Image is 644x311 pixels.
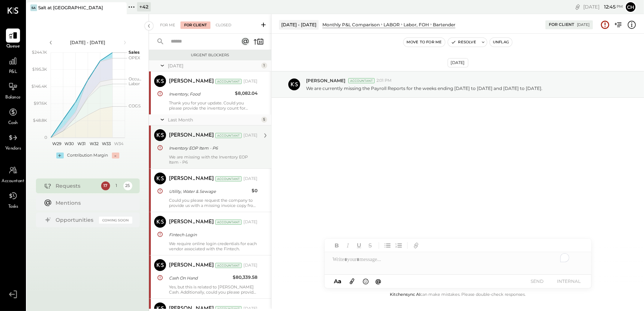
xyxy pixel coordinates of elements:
[101,181,110,190] div: 17
[30,4,37,11] div: Sa
[577,22,590,27] div: [DATE]
[64,141,74,146] text: W30
[169,78,214,85] div: [PERSON_NAME]
[448,38,479,47] button: Resolve
[38,4,103,11] div: Salt at [GEOGRAPHIC_DATA]
[9,69,17,76] span: P&L
[153,53,268,58] div: Urgent Blockers
[0,163,26,185] a: Accountant
[2,178,24,185] span: Accountant
[169,90,233,98] div: Inventory, Food
[52,141,62,146] text: W29
[243,176,258,182] div: [DATE]
[129,76,141,81] text: Occu...
[332,277,344,285] button: Aa
[212,21,235,29] div: Closed
[448,58,468,67] div: [DATE]
[383,241,392,250] button: Unordered List
[404,21,429,28] div: Labor, FOH
[56,153,64,158] div: +
[169,262,214,269] div: [PERSON_NAME]
[56,216,95,224] div: Opportunities
[137,2,151,11] div: + 42
[6,43,20,50] span: Queue
[33,118,47,123] text: $48.8K
[0,131,26,152] a: Vendors
[0,80,26,101] a: Balance
[77,141,86,146] text: W31
[99,217,132,224] div: Coming Soon
[215,79,242,84] div: Accountant
[112,153,119,158] div: -
[574,3,581,11] div: copy link
[404,38,445,47] button: Move to for me
[31,84,47,89] text: $146.4K
[129,55,140,60] text: OPEX
[233,274,258,281] div: $80,339.58
[306,85,542,91] p: We are currently missing the Payroll Reports for the weeks ending [DATE] to [DATE] and [DATE] to ...
[322,21,380,28] div: Monthly P&L Comparison
[338,278,341,285] span: a
[168,63,259,69] div: [DATE]
[169,144,255,152] div: Inventory EOP Item - P6
[252,187,258,194] div: $0
[34,101,47,106] text: $97.6K
[343,241,353,250] button: Italic
[279,20,319,29] div: [DATE] - [DATE]
[348,78,375,83] div: Accountant
[89,141,98,146] text: W32
[169,100,258,111] div: Thank you for your update. Could you please provide the inventory count for [DATE]?
[112,181,121,190] div: 1
[8,204,18,210] span: Tasks
[129,81,140,86] text: Labor
[522,276,552,286] button: SEND
[583,3,623,10] div: [DATE]
[67,153,108,158] div: Contribution Margin
[169,284,258,295] div: Yes, but this is related to [PERSON_NAME] Cash. Additionally, could you please provide the monthl...
[376,78,392,84] span: 2:01 PM
[169,175,214,183] div: [PERSON_NAME]
[168,117,259,123] div: Last Month
[169,218,214,226] div: [PERSON_NAME]
[549,22,574,28] div: For Client
[0,105,26,127] a: Cash
[433,21,455,28] div: Bartender
[215,263,242,268] div: Accountant
[169,154,258,165] div: We are missing with the Inventory EOP Item - P6
[375,278,381,285] span: @
[261,117,267,123] div: 5
[114,141,123,146] text: W34
[156,21,179,29] div: For Me
[394,241,404,250] button: Ordered List
[354,241,364,250] button: Underline
[261,63,267,68] div: 1
[0,54,26,76] a: P&L
[411,241,421,250] button: Add URL
[44,135,47,140] text: 0
[243,133,258,138] div: [DATE]
[129,104,141,109] text: COGS
[490,38,512,47] button: Unflag
[32,50,47,55] text: $244.1K
[215,176,242,181] div: Accountant
[325,252,591,267] div: To enrich screen reader interactions, please activate Accessibility in Grammarly extension settings
[56,182,97,190] div: Requests
[235,90,258,97] div: $8,082.04
[243,262,258,268] div: [DATE]
[32,67,47,72] text: $195.3K
[123,181,132,190] div: 25
[0,189,26,210] a: Tasks
[215,220,242,225] div: Accountant
[625,1,637,13] button: Ch
[129,50,140,55] text: Sales
[169,241,258,251] div: We require online login credentials for each vendor associated with the Fintech.
[56,39,119,46] div: [DATE] - [DATE]
[169,198,258,208] div: Could you please request the company to provide us with a missing invoice copy from Jan-25 to Jul...
[554,276,584,286] button: INTERNAL
[384,21,400,28] div: LABOR
[169,274,230,282] div: Cash On Hand
[102,141,111,146] text: W33
[243,219,258,225] div: [DATE]
[0,29,26,50] a: Queue
[365,241,375,250] button: Strikethrough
